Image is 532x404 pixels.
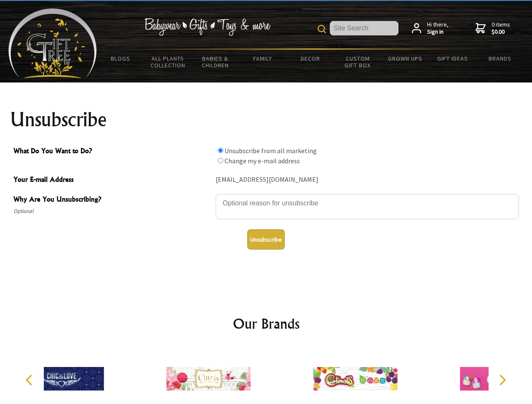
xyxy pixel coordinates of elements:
[318,25,326,33] img: product search
[429,50,476,67] a: Gift Ideas
[334,50,382,74] a: Custom Gift Box
[13,194,211,206] span: Why Are You Unsubscribing?
[493,371,511,389] button: Next
[218,148,223,153] input: What Do You Want to Do?
[476,21,510,36] a: 0 items$0.00
[13,206,211,216] span: Optional
[427,21,449,36] span: Hi there,
[330,21,398,35] input: Site Search
[218,158,223,163] input: What Do You Want to Do?
[8,8,97,78] img: Babyware - Gifts - Toys and more...
[10,109,522,130] h1: Unsubscribe
[13,174,211,186] span: Your E-mail Address
[97,50,144,67] a: BLOGS
[247,229,285,250] button: Unsubscribe
[286,50,334,67] a: Decor
[144,18,270,36] img: Babywear - Gifts - Toys & more
[216,194,519,219] textarea: Why Are You Unsubscribing?
[225,146,317,155] label: Unsubscribe from all marketing
[192,50,239,74] a: Babies & Children
[21,371,40,389] button: Previous
[144,50,192,74] a: All Plants Collection
[476,50,524,67] a: Brands
[13,146,211,158] span: What Do You Want to Do?
[17,314,516,334] h2: Our Brands
[381,50,429,67] a: Grown Ups
[225,157,300,165] label: Change my e-mail address
[492,21,510,36] span: 0 items
[427,28,449,36] strong: Sign in
[239,50,287,67] a: Family
[216,173,519,186] div: [EMAIL_ADDRESS][DOMAIN_NAME]
[412,21,449,36] a: Hi there,Sign in
[492,28,510,36] strong: $0.00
